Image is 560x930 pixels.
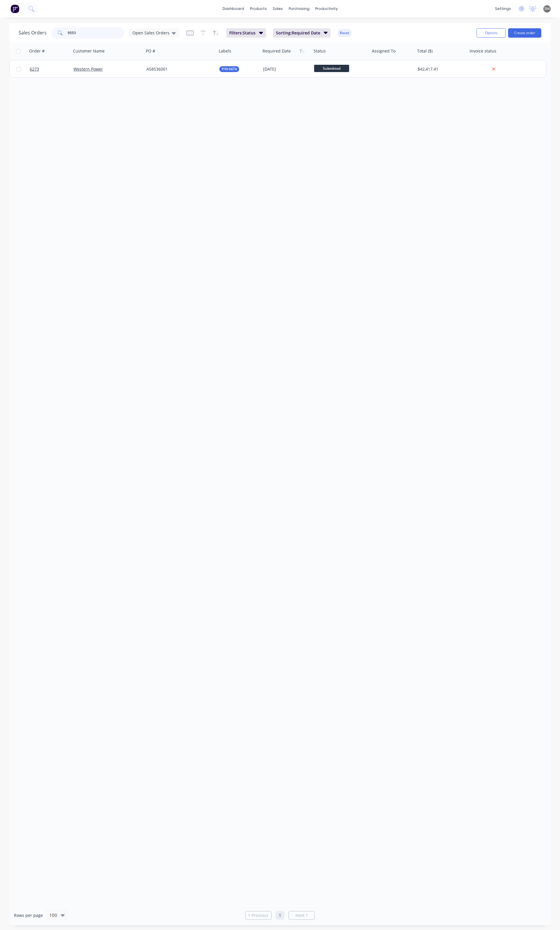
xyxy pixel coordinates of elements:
[263,66,309,72] div: [DATE]
[30,66,39,72] span: 6273
[30,60,73,78] a: 6273
[220,4,247,13] a: dashboard
[545,6,550,11] span: DH
[246,912,271,918] a: Previous page
[10,4,19,13] img: Factory
[372,48,395,54] div: Assigned To
[219,48,231,54] div: Labels
[477,28,506,38] button: Options
[29,48,45,54] div: Order #
[146,48,155,54] div: PO #
[312,4,341,13] div: productivity
[314,65,349,72] span: Submitted
[219,66,239,72] button: P/N 0474
[226,28,266,38] button: Filters:Status
[289,912,314,918] a: Next page
[418,66,463,72] div: $42,417.41
[314,48,326,54] div: Status
[295,912,304,918] span: Next
[222,66,237,72] span: P/N 0474
[68,27,125,39] input: Search...
[146,66,211,72] div: A58536001
[19,30,47,36] h1: Sales Orders
[229,30,256,36] span: Filters: Status
[73,66,103,72] a: Western Power
[252,912,268,918] span: Previous
[276,911,284,920] a: Page 1 is your current page
[14,912,43,918] span: Rows per page
[243,911,317,920] ul: Pagination
[270,4,286,13] div: sales
[247,4,270,13] div: products
[73,48,105,54] div: Customer Name
[273,28,331,38] button: Sorting:Required Date
[337,29,352,37] button: Reset
[132,30,169,36] span: Open Sales Orders
[508,28,541,38] button: Create order
[417,48,433,54] div: Total ($)
[262,48,291,54] div: Required Date
[276,30,320,36] span: Sorting: Required Date
[286,4,312,13] div: purchasing
[470,48,496,54] div: Invoice status
[492,4,514,13] div: settings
